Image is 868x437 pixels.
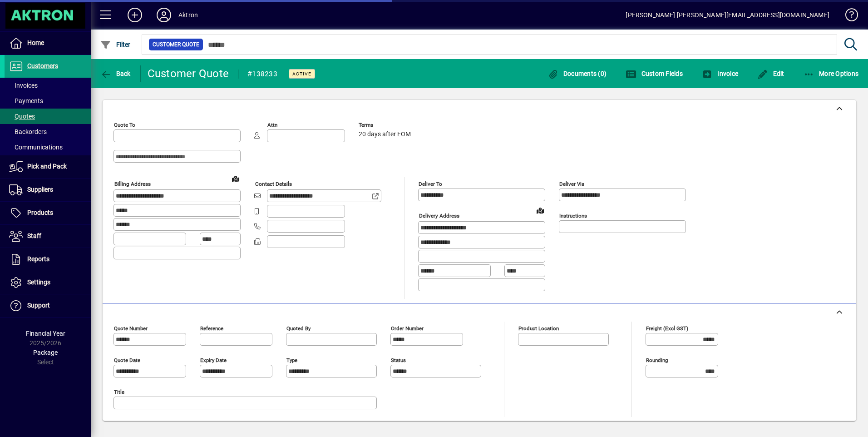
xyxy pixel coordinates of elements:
[27,163,67,170] span: Pick and Pack
[27,232,41,239] span: Staff
[27,62,58,70] span: Customers
[700,65,740,82] button: Invoice
[518,325,559,331] mat-label: Product location
[114,325,148,331] mat-label: Quote number
[5,225,91,248] a: Staff
[91,65,141,82] app-page-header-button: Back
[359,131,411,138] span: 20 days after EOM
[5,179,91,201] a: Suppliers
[100,70,131,77] span: Back
[5,78,91,93] a: Invoices
[804,70,859,77] span: More Options
[153,40,199,49] span: Customer Quote
[27,39,44,46] span: Home
[547,70,607,77] span: Documents (0)
[5,155,91,178] a: Pick and Pack
[9,128,47,135] span: Backorders
[533,203,547,218] a: View on map
[200,357,227,363] mat-label: Expiry date
[838,2,857,31] a: Knowledge Base
[5,124,91,139] a: Backorders
[9,113,35,120] span: Quotes
[27,302,50,309] span: Support
[148,66,229,81] div: Customer Quote
[391,357,406,363] mat-label: Status
[98,36,133,53] button: Filter
[149,7,178,23] button: Profile
[114,388,124,395] mat-label: Title
[626,8,829,22] div: [PERSON_NAME] [PERSON_NAME][EMAIL_ADDRESS][DOMAIN_NAME]
[286,357,297,363] mat-label: Type
[559,213,587,219] mat-label: Instructions
[114,122,135,128] mat-label: Quote To
[646,325,688,331] mat-label: Freight (excl GST)
[200,325,223,331] mat-label: Reference
[228,171,243,186] a: View on map
[626,70,683,77] span: Custom Fields
[801,65,861,82] button: More Options
[267,122,277,128] mat-label: Attn
[5,32,91,55] a: Home
[27,278,50,286] span: Settings
[9,97,43,104] span: Payments
[292,71,311,77] span: Active
[359,122,413,128] span: Terms
[623,65,685,82] button: Custom Fields
[545,65,609,82] button: Documents (0)
[33,349,58,356] span: Package
[26,330,65,337] span: Financial Year
[27,255,49,263] span: Reports
[391,325,424,331] mat-label: Order number
[5,271,91,294] a: Settings
[247,67,277,81] div: #138233
[5,139,91,155] a: Communications
[755,65,787,82] button: Edit
[757,70,784,77] span: Edit
[9,144,63,151] span: Communications
[286,325,311,331] mat-label: Quoted by
[5,202,91,224] a: Products
[114,357,140,363] mat-label: Quote date
[5,109,91,124] a: Quotes
[5,93,91,109] a: Payments
[9,82,38,89] span: Invoices
[559,181,584,187] mat-label: Deliver via
[419,181,442,187] mat-label: Deliver To
[27,209,53,216] span: Products
[702,70,738,77] span: Invoice
[27,186,53,193] span: Suppliers
[98,65,133,82] button: Back
[5,294,91,317] a: Support
[5,248,91,271] a: Reports
[120,7,149,23] button: Add
[646,357,668,363] mat-label: Rounding
[100,41,131,48] span: Filter
[178,8,198,22] div: Aktron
